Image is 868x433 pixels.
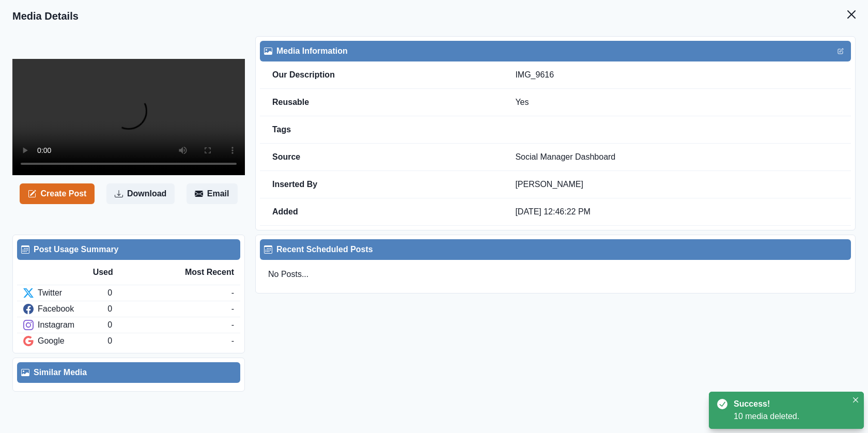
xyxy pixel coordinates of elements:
td: Yes [503,89,851,116]
div: 0 [107,335,231,347]
div: Post Usage Summary [21,243,236,256]
p: Social Manager Dashboard [515,152,839,162]
td: Tags [260,116,503,144]
button: Edit [834,45,847,57]
div: Most Recent [163,266,234,279]
td: Reusable [260,89,503,116]
div: Used [93,266,164,279]
button: Close [841,4,862,25]
div: - [231,319,234,331]
div: 0 [107,287,231,299]
div: Instagram [23,319,107,331]
div: 0 [107,303,231,315]
td: Added [260,198,503,226]
div: 0 [107,319,231,331]
div: Twitter [23,287,107,299]
div: - [231,335,234,347]
div: Similar Media [21,366,236,379]
td: IMG_9616 [503,61,851,89]
div: Success! [734,398,843,410]
td: Inserted By [260,171,503,198]
div: Recent Scheduled Posts [264,243,847,256]
button: Create Post [20,183,95,204]
td: Source [260,144,503,171]
div: Facebook [23,303,107,315]
a: [PERSON_NAME] [515,180,583,189]
td: [DATE] 12:46:22 PM [503,198,851,226]
button: Download [106,183,175,204]
div: No Posts... [260,260,851,289]
div: - [231,287,234,299]
button: Close [849,394,862,406]
div: - [231,303,234,315]
button: Email [187,183,238,204]
td: Our Description [260,61,503,89]
div: Media Information [264,45,847,57]
div: Google [23,335,107,347]
div: 10 media deleted. [734,410,847,423]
